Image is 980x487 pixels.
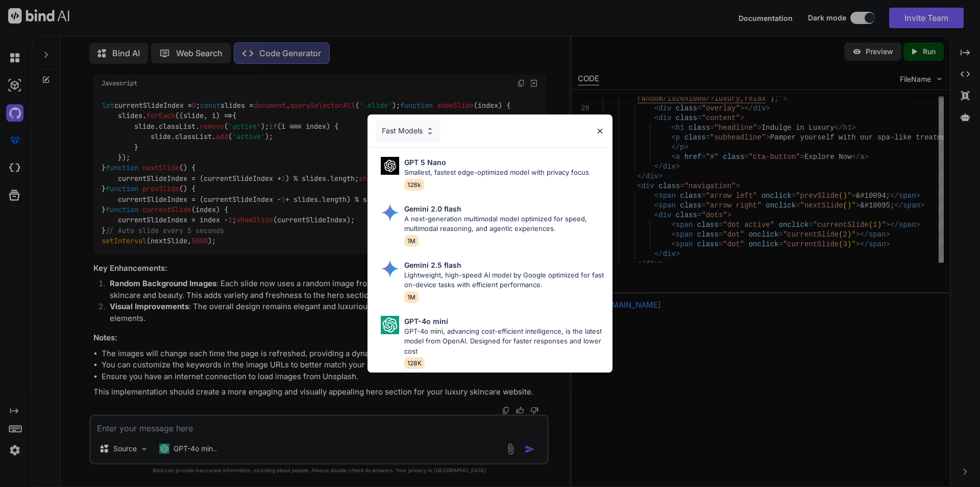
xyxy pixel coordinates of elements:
[381,157,399,175] img: Pick Models
[596,127,604,135] img: close
[381,203,399,222] img: Pick Models
[404,214,604,234] p: A next-generation multimodal model optimized for speed, multimodal reasoning, and agentic experie...
[404,316,448,327] p: GPT-4o mini
[404,270,604,290] p: Lightweight, high-speed AI model by Google optimized for fast on-device tasks with efficient perf...
[404,203,461,214] p: Gemini 2.0 flash
[376,120,440,142] div: Fast Models
[381,260,399,278] img: Pick Models
[404,357,425,369] span: 128K
[426,127,434,135] img: Pick Models
[404,327,604,357] p: GPT-4o mini, advancing cost-efficient intelligence, is the latest model from OpenAI. Designed for...
[404,291,419,303] span: 1M
[381,316,399,334] img: Pick Models
[404,168,589,178] p: Smallest, fastest edge-optimized model with privacy focus
[404,179,424,191] span: 128k
[404,235,419,247] span: 1M
[404,157,446,168] p: GPT 5 Nano
[404,260,461,270] p: Gemini 2.5 flash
